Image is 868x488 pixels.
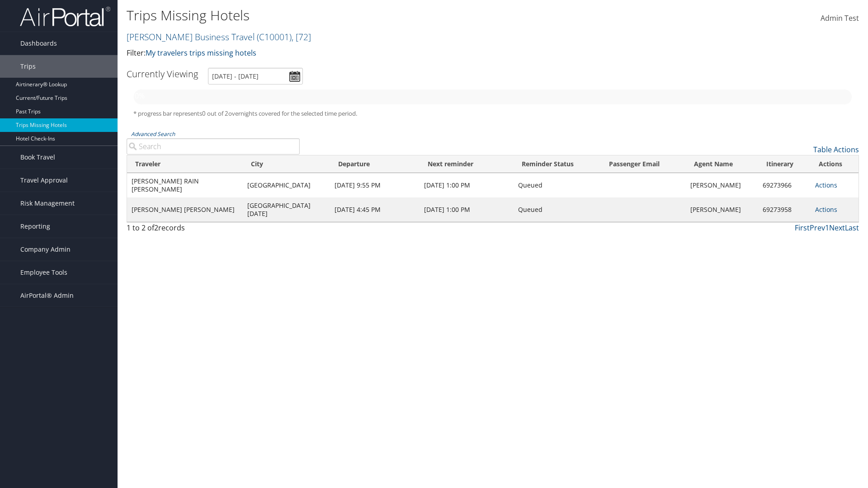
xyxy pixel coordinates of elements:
[514,155,601,173] th: Reminder Status
[208,68,303,84] input: [DATE] - [DATE]
[127,6,615,25] h1: Trips Missing Hotels
[813,145,859,155] a: Table Actions
[127,31,311,43] a: [PERSON_NAME] Business Travel
[146,48,256,58] a: My travelers trips missing hotels
[686,155,758,173] th: Agent Name
[127,47,615,59] p: Filter:
[420,155,514,173] th: Next reminder
[243,155,330,173] th: City: activate to sort column ascending
[20,215,50,238] span: Reporting
[829,223,845,233] a: Next
[131,130,175,138] a: Advanced Search
[20,32,57,55] span: Dashboards
[154,223,158,233] span: 2
[758,155,811,173] th: Itinerary
[127,222,300,238] div: 1 to 2 of records
[257,31,292,43] span: ( C10001 )
[420,197,514,222] td: [DATE] 1:00 PM
[20,55,36,78] span: Trips
[127,138,300,155] input: Advanced Search
[243,197,330,222] td: [GEOGRAPHIC_DATA][DATE]
[330,197,420,222] td: [DATE] 4:45 PM
[20,192,75,215] span: Risk Management
[20,238,71,261] span: Company Admin
[815,181,837,189] a: Actions
[127,173,243,197] td: [PERSON_NAME] RAIN [PERSON_NAME]
[202,109,228,117] span: 0 out of 2
[243,173,330,197] td: [GEOGRAPHIC_DATA]
[758,173,811,197] td: 69273966
[330,173,420,197] td: [DATE] 9:55 PM
[514,173,601,197] td: Queued
[821,13,859,23] span: Admin Test
[821,5,859,33] a: Admin Test
[127,197,243,222] td: [PERSON_NAME] [PERSON_NAME]
[845,223,859,233] a: Last
[20,284,74,307] span: AirPortal® Admin
[758,197,811,222] td: 69273958
[815,205,837,214] a: Actions
[292,31,311,43] span: , [ 72 ]
[420,173,514,197] td: [DATE] 1:00 PM
[810,223,825,233] a: Prev
[20,146,55,169] span: Book Travel
[825,223,829,233] a: 1
[127,68,198,80] h3: Currently Viewing
[514,197,601,222] td: Queued
[133,109,852,118] h5: * progress bar represents overnights covered for the selected time period.
[20,169,68,192] span: Travel Approval
[601,155,686,173] th: Passenger Email: activate to sort column ascending
[686,173,758,197] td: [PERSON_NAME]
[127,155,243,173] th: Traveler: activate to sort column ascending
[330,155,420,173] th: Departure: activate to sort column ascending
[686,197,758,222] td: [PERSON_NAME]
[20,6,110,27] img: airportal-logo.png
[20,261,67,284] span: Employee Tools
[811,155,859,173] th: Actions
[795,223,810,233] a: First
